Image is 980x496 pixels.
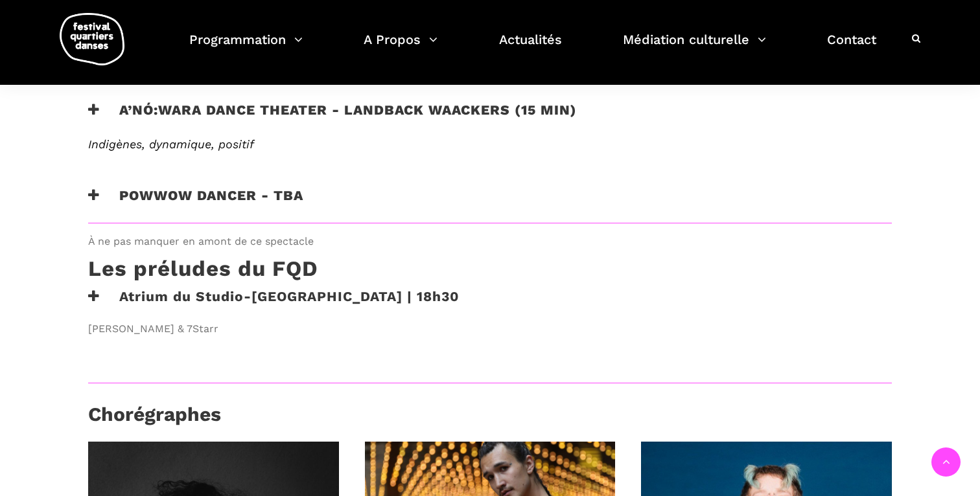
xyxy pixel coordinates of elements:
h3: Atrium du Studio-[GEOGRAPHIC_DATA] | 18h30 [88,288,460,321]
a: Contact [827,28,876,67]
span: À ne pas manquer en amont de ce spectacle [88,233,892,250]
img: logo-fqd-med [60,13,124,65]
a: Médiation culturelle [623,28,766,67]
em: Indigènes, dynamique, positif [88,137,254,151]
a: Actualités [499,28,562,67]
a: A Propos [364,28,437,67]
a: Programmation [189,28,303,67]
h3: Les préludes du FQD [88,256,318,288]
h3: A’nó:wara Dance Theater - Landback Waackers (15 min) [88,102,577,134]
h3: Powwow dancer - tba [88,187,303,220]
h3: Chorégraphes [88,403,221,435]
span: [PERSON_NAME] & 7Starr [88,321,615,337]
